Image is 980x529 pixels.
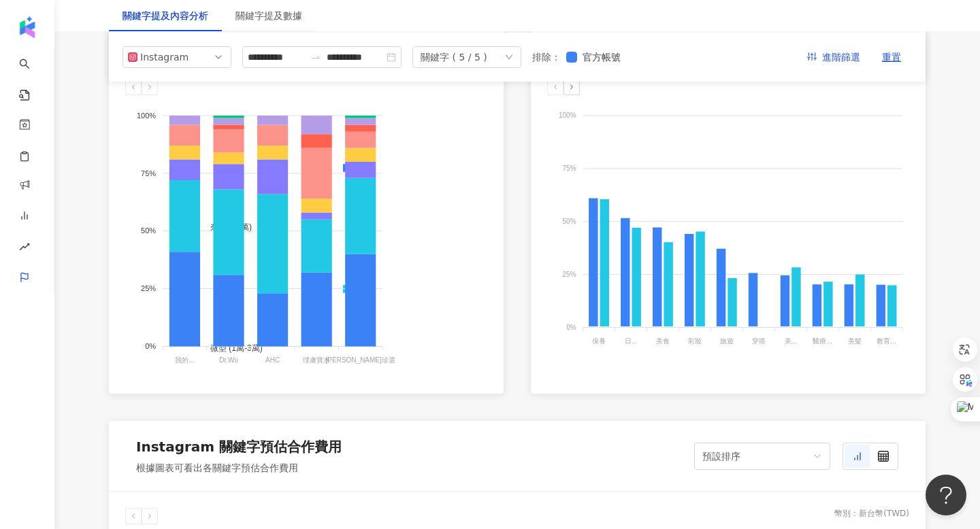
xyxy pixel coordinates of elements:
div: 根據圖表可看出各關鍵字預估合作費用 [136,462,342,475]
tspan: 25% [141,284,156,292]
span: down [505,53,513,61]
tspan: 保養 [592,337,606,345]
div: Instagram 關鍵字預估合作費用 [136,437,342,456]
span: 微型 (1萬-3萬) [200,343,263,353]
span: 官方帳號 [577,50,626,65]
tspan: 旅遊 [720,337,734,345]
span: swap-right [310,52,321,63]
tspan: 美髮 [848,337,862,345]
tspan: 美... [785,337,797,345]
tspan: 美食 [656,337,670,345]
img: logo icon [16,16,38,38]
tspan: Dr.Wu [219,356,238,364]
span: to [310,52,321,63]
div: Instagram [140,47,184,67]
tspan: 50% [141,226,156,235]
tspan: 0% [145,342,156,350]
div: 幣別 ： 新台幣 ( TWD ) [834,508,909,519]
div: 關鍵字提及數據 [235,8,302,23]
span: rise [19,233,30,264]
tspan: [PERSON_NAME]珍選 [326,356,395,364]
iframe: Help Scout Beacon - Open [926,475,966,515]
tspan: 75% [563,165,576,172]
div: 關鍵字提及內容分析 [122,8,208,23]
tspan: 25% [563,271,576,278]
tspan: 教育... [877,337,896,345]
label: 排除 ： [532,50,561,65]
tspan: 50% [563,218,576,225]
span: 預設排序 [702,451,740,462]
tspan: 日... [625,337,637,345]
button: 重置 [871,46,912,68]
span: 重置 [882,47,901,69]
button: 進階篩選 [796,46,871,68]
tspan: 100% [137,111,156,119]
div: 關鍵字 ( 5 / 5 ) [421,47,487,67]
tspan: AHC [265,356,280,364]
tspan: 理膚寶水 [303,356,330,364]
tspan: 彩妝 [688,337,702,345]
tspan: 100% [559,112,576,119]
span: 進階篩選 [822,47,860,69]
tspan: 醫療... [813,337,832,345]
tspan: 0% [566,324,576,331]
tspan: 穿搭 [752,337,766,345]
tspan: 75% [141,169,156,177]
tspan: 我的... [175,356,194,364]
a: search [19,49,46,102]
